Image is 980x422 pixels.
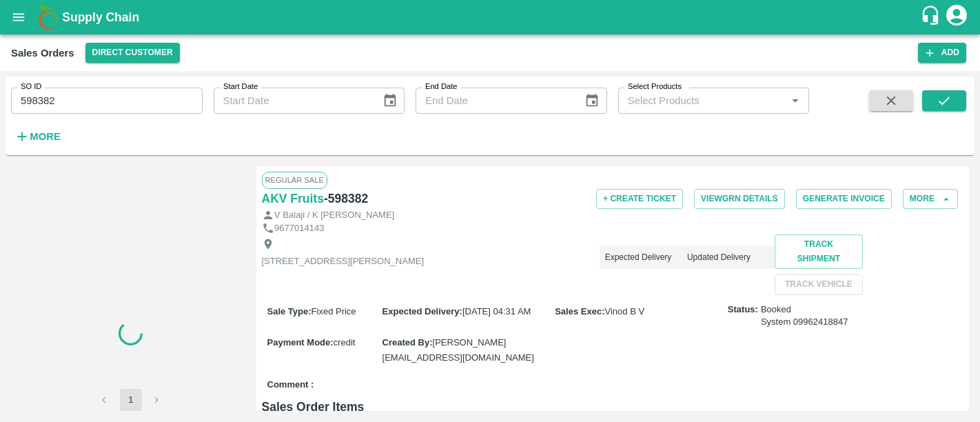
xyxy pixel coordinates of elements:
[324,189,368,208] h6: - 598382
[274,209,394,222] p: V Balaji / K [PERSON_NAME]
[416,88,573,114] input: End Date
[728,303,758,316] label: Status:
[21,81,41,92] label: SO ID
[918,43,966,63] button: Add
[425,81,457,92] label: End Date
[920,5,944,30] div: customer-support
[596,189,683,209] button: + Create Ticket
[761,316,848,329] div: System 09962418847
[903,189,958,209] button: More
[274,222,324,235] p: 9677014143
[555,306,604,316] label: Sales Exec :
[462,306,531,316] span: [DATE] 04:31 AM
[62,8,920,27] a: Supply Chain
[11,88,203,114] input: Enter SO ID
[775,234,862,269] button: Track Shipment
[262,172,327,188] span: Regular Sale
[92,389,170,411] nav: pagination navigation
[694,189,785,209] button: ViewGRN Details
[687,251,769,263] p: Updated Delivery
[11,125,64,148] button: More
[267,337,334,348] label: Payment Mode :
[267,379,314,392] label: Comment :
[334,337,356,348] span: credit
[62,10,139,24] b: Supply Chain
[628,81,682,92] label: Select Products
[262,397,964,416] h6: Sales Order Items
[267,306,312,316] label: Sale Type :
[3,1,34,33] button: open drawer
[761,303,848,329] span: Booked
[382,337,534,363] span: [PERSON_NAME][EMAIL_ADDRESS][DOMAIN_NAME]
[796,189,892,209] button: Generate Invoice
[262,189,324,208] a: AKV Fruits
[34,3,62,31] img: logo
[120,389,142,411] button: page 1
[382,337,433,348] label: Created By :
[786,92,804,110] button: Open
[312,306,356,316] span: Fixed Price
[262,255,425,268] p: [STREET_ADDRESS][PERSON_NAME]
[30,131,61,142] strong: More
[605,306,645,316] span: Vinod B V
[605,251,687,263] p: Expected Delivery
[223,81,258,92] label: Start Date
[622,92,783,110] input: Select Products
[377,88,403,114] button: Choose date
[214,88,371,114] input: Start Date
[944,3,969,32] div: account of current user
[85,43,180,63] button: Select DC
[579,88,605,114] button: Choose date
[11,44,74,62] div: Sales Orders
[382,306,462,316] label: Expected Delivery :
